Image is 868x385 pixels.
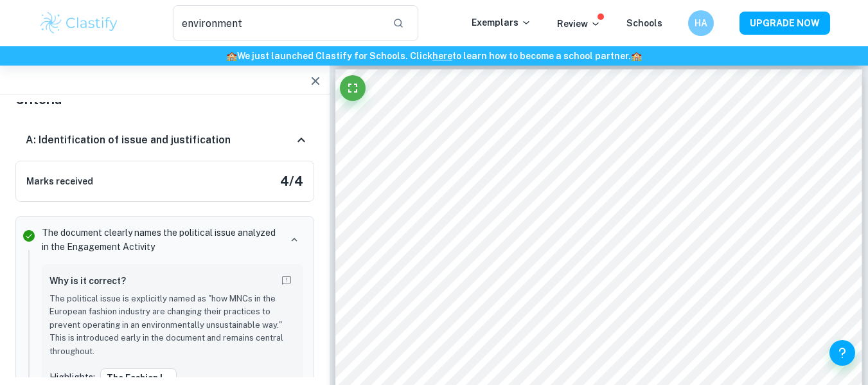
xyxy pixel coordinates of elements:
[740,12,830,35] button: UPGRADE NOW
[280,172,303,191] h5: 4 / 4
[278,272,296,290] button: Report mistake/confusion
[472,15,531,30] p: Exemplars
[226,51,237,61] span: 🏫
[432,51,452,61] a: here
[15,120,314,161] div: A: Identification of issue and justification
[688,10,714,36] button: HA
[829,340,855,366] button: Help and Feedback
[631,51,642,61] span: 🏫
[42,226,280,254] p: The document clearly names the political issue analyzed in the Engagement Activity
[49,370,95,384] p: Highlights:
[39,10,120,36] img: Clastify logo
[340,75,366,101] button: Fullscreen
[557,17,601,31] p: Review
[49,274,126,288] h6: Why is it correct?
[26,174,93,188] h6: Marks received
[3,49,865,63] h6: We just launched Clastify for Schools. Click to learn how to become a school partner.
[26,132,231,148] h6: A: Identification of issue and justification
[49,292,296,358] p: The political issue is explicitly named as "how MNCs in the European fashion industry are changin...
[626,18,662,28] a: Schools
[21,228,37,244] svg: Correct
[173,5,383,41] input: Search for any exemplars...
[693,16,708,30] h6: HA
